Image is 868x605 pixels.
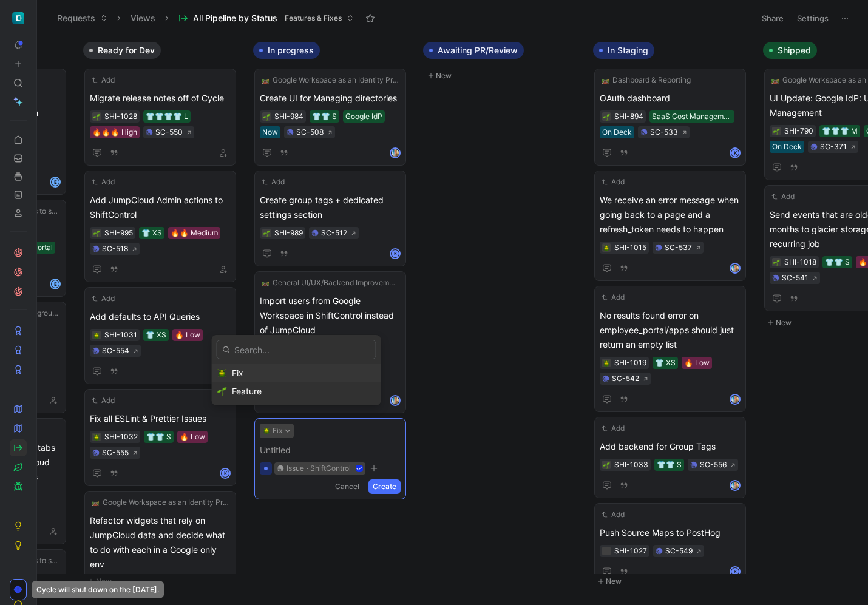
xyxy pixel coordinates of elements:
[217,340,376,359] input: Search...
[232,386,262,396] span: Feature
[217,387,227,396] img: 🌱
[232,368,243,378] span: Fix
[217,368,227,378] img: 🪲
[32,581,164,598] div: Cycle will shut down on the [DATE].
